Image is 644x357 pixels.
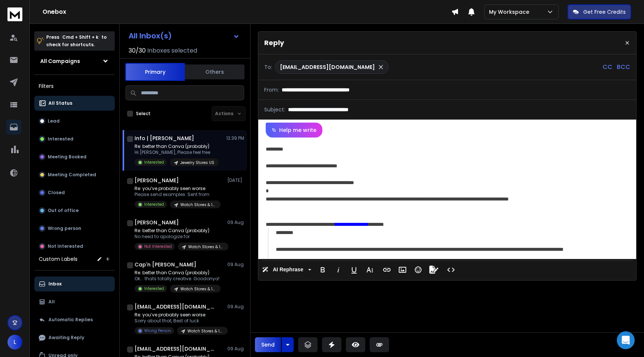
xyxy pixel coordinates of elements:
p: Hi [PERSON_NAME], Please feel free [135,149,219,155]
button: Italic (⌘I) [331,262,345,277]
button: All Inbox(s) [123,28,246,43]
h1: [EMAIL_ADDRESS][DOMAIN_NAME] [135,303,217,310]
p: All Status [48,100,72,106]
p: Subject: [264,106,285,113]
button: Meeting Completed [34,167,115,182]
h1: All Campaigns [40,57,80,65]
label: Select [136,111,151,117]
span: AI Rephrase [271,266,305,273]
p: Watch Stores & 12 Others US [180,286,216,292]
p: Re: you’ve probably seen worse [135,186,221,192]
p: Watch Stores & 12 Others US [188,244,224,250]
button: Insert Link (⌘K) [380,262,394,277]
p: Re: better than Canva (probably) [135,143,219,149]
button: Wrong person [34,221,115,236]
button: Meeting Booked [34,149,115,164]
p: All [48,299,55,305]
button: Primary [125,63,185,81]
span: Cmd + Shift + k [61,33,100,41]
p: From: [264,86,279,94]
div: Open Intercom Messenger [617,331,635,349]
p: [DATE] [227,177,244,183]
p: Wrong Person [144,328,171,334]
button: All Status [34,96,115,111]
button: Bold (⌘B) [316,262,330,277]
p: 09 Aug [227,219,244,225]
p: No need to apologize for [135,234,224,240]
button: More Text [363,262,377,277]
p: [EMAIL_ADDRESS][DOMAIN_NAME] [280,63,375,71]
p: Out of office [48,208,79,214]
p: Meeting Completed [48,172,96,178]
img: logo [7,7,22,21]
h1: [PERSON_NAME] [135,177,179,184]
button: Insert Image (⌘P) [395,262,410,277]
h1: Info | [PERSON_NAME] [135,135,194,142]
p: Get Free Credits [583,8,626,16]
button: Get Free Credits [568,4,631,19]
button: Others [185,64,244,80]
button: Not Interested [34,239,115,254]
p: Meeting Booked [48,154,86,160]
p: Reply [264,38,284,48]
button: Underline (⌘U) [347,262,361,277]
h3: Filters [34,81,115,91]
button: L [7,335,22,350]
p: Jewelry Stores US [180,160,214,165]
button: Inbox [34,277,115,291]
p: Please send examples. Sent from [135,192,221,198]
p: Re: better than Canva (probably) [135,270,221,276]
span: 30 / 30 [129,46,146,55]
p: Lead [48,118,60,124]
h1: Cap'n [PERSON_NAME] [135,261,196,268]
button: Signature [427,262,441,277]
p: Press to check for shortcuts. [46,34,107,48]
button: All [34,294,115,309]
p: Awaiting Reply [48,335,84,341]
p: Closed [48,190,65,196]
h1: [PERSON_NAME] [135,219,179,226]
button: Lead [34,114,115,129]
h1: Onebox [42,7,451,16]
button: Automatic Replies [34,312,115,327]
p: Wrong person [48,225,81,231]
h3: Custom Labels [39,255,78,263]
p: Re: better than Canva (probably) [135,228,224,234]
button: Out of office [34,203,115,218]
p: Ok... thats totally creative. Goodonya! [135,276,221,282]
button: AI Rephrase [261,262,313,277]
p: Interested [48,136,73,142]
p: My Workspace [489,8,532,16]
h1: [EMAIL_ADDRESS][DOMAIN_NAME] [135,345,217,353]
button: Help me write [266,123,322,138]
p: Not Interested [144,244,172,249]
p: Watch Stores & 12 Others US [180,202,216,208]
button: All Campaigns [34,54,115,69]
h1: All Inbox(s) [129,32,172,40]
p: Inbox [48,281,61,287]
button: Interested [34,132,115,146]
p: 09 Aug [227,262,244,268]
p: Interested [144,202,164,207]
p: Not Interested [48,243,83,249]
button: Awaiting Reply [34,330,115,345]
p: Automatic Replies [48,317,93,323]
h3: Inboxes selected [147,46,197,55]
button: Closed [34,185,115,200]
p: CC [603,63,612,72]
p: BCC [617,63,630,72]
button: Emoticons [411,262,425,277]
p: Interested [144,286,164,291]
p: 12:39 PM [226,135,244,141]
p: 09 Aug [227,304,244,310]
p: To: [264,63,272,71]
button: Code View [444,262,458,277]
button: Send [255,337,281,352]
p: Watch Stores & 12 Others US [187,328,223,334]
p: Interested [144,159,164,165]
p: 09 Aug [227,346,244,352]
p: Sorry about that, Best of luck [135,318,224,324]
p: Re: you’ve probably seen worse [135,312,224,318]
